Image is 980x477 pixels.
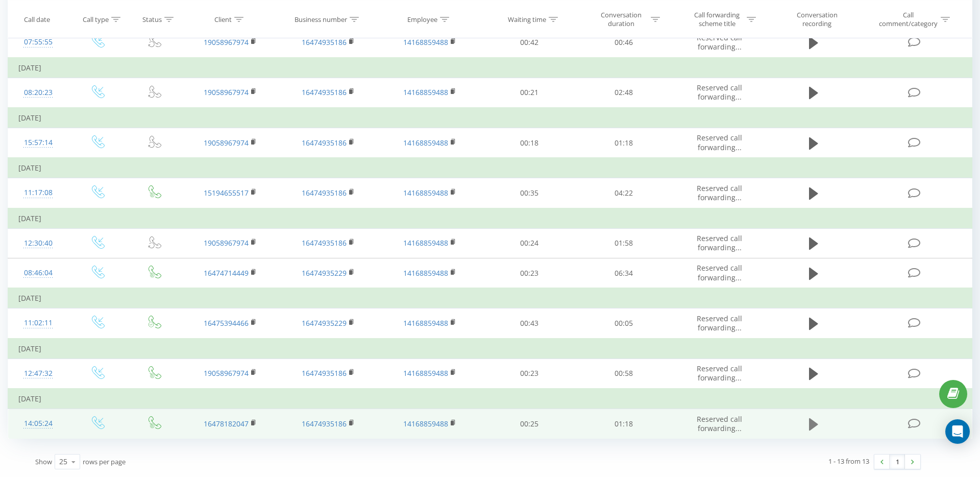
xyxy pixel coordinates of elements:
[878,11,938,28] div: Call comment/category
[403,419,448,428] a: 14168859488
[482,228,576,258] td: 00:24
[8,339,972,359] td: [DATE]
[482,128,576,158] td: 00:18
[83,15,109,23] div: Call type
[697,133,742,152] span: Reserved call forwarding...
[482,178,576,208] td: 00:35
[204,238,249,248] a: 19058967974
[403,268,448,278] a: 14168859488
[8,58,972,78] td: [DATE]
[302,238,347,248] a: 16474935186
[576,359,670,389] td: 00:58
[945,419,970,444] div: Open Intercom Messenger
[403,238,448,248] a: 14168859488
[697,233,742,252] span: Reserved call forwarding...
[142,15,162,23] div: Status
[24,15,50,23] div: Call date
[18,133,58,153] div: 15:57:14
[204,138,249,148] a: 19058967974
[403,37,448,47] a: 14168859488
[697,314,742,332] span: Reserved call forwarding...
[59,457,67,467] div: 25
[8,158,972,178] td: [DATE]
[403,138,448,148] a: 14168859488
[295,15,347,23] div: Business number
[828,456,869,466] div: 1 - 13 from 13
[697,33,742,52] span: Reserved call forwarding...
[697,263,742,282] span: Reserved call forwarding...
[576,128,670,158] td: 01:18
[482,308,576,339] td: 00:43
[508,15,546,23] div: Waiting time
[482,409,576,439] td: 00:25
[482,359,576,389] td: 00:23
[576,258,670,289] td: 06:34
[302,87,347,97] a: 16474935186
[697,83,742,102] span: Reserved call forwarding...
[18,233,58,253] div: 12:30:40
[302,37,347,47] a: 16474935186
[302,188,347,198] a: 16474935186
[18,313,58,333] div: 11:02:11
[403,318,448,328] a: 14168859488
[576,409,670,439] td: 01:18
[576,178,670,208] td: 04:22
[576,228,670,258] td: 01:58
[482,78,576,108] td: 00:21
[697,414,742,433] span: Reserved call forwarding...
[407,15,437,23] div: Employee
[204,368,249,378] a: 19058967974
[18,364,58,384] div: 12:47:32
[594,11,648,28] div: Conversation duration
[204,87,249,97] a: 19058967974
[18,32,58,52] div: 07:55:55
[576,308,670,339] td: 00:05
[403,368,448,378] a: 14168859488
[18,83,58,103] div: 08:20:23
[890,455,905,469] a: 1
[8,288,972,308] td: [DATE]
[35,457,52,466] span: Show
[214,15,232,23] div: Client
[302,268,347,278] a: 16474935229
[83,457,126,466] span: rows per page
[302,138,347,148] a: 16474935186
[482,28,576,58] td: 00:42
[204,188,249,198] a: 15194655517
[784,11,850,28] div: Conversation recording
[697,183,742,202] span: Reserved call forwarding...
[18,414,58,434] div: 14:05:24
[576,28,670,58] td: 00:46
[18,183,58,203] div: 11:17:08
[403,188,448,198] a: 14168859488
[576,78,670,108] td: 02:48
[697,364,742,383] span: Reserved call forwarding...
[18,263,58,283] div: 08:46:04
[302,318,347,328] a: 16474935229
[204,318,249,328] a: 16475394466
[302,368,347,378] a: 16474935186
[690,11,744,28] div: Call forwarding scheme title
[204,419,249,428] a: 16478182047
[403,87,448,97] a: 14168859488
[204,37,249,47] a: 19058967974
[8,108,972,128] td: [DATE]
[8,389,972,409] td: [DATE]
[204,268,249,278] a: 16474714449
[302,419,347,428] a: 16474935186
[482,258,576,289] td: 00:23
[8,208,972,229] td: [DATE]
